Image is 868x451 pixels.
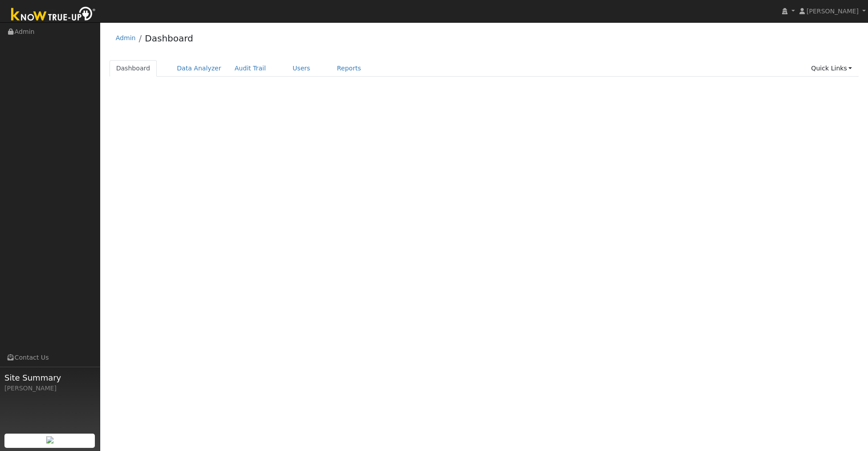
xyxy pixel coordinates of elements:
a: Quick Links [804,60,859,77]
img: retrieve [46,436,53,443]
span: Site Summary [4,372,95,384]
div: [PERSON_NAME] [4,384,95,393]
a: Dashboard [110,60,157,77]
img: Know True-Up [7,5,100,25]
span: [PERSON_NAME] [807,8,859,15]
a: Data Analyzer [170,60,228,77]
a: Users [286,60,317,77]
a: Dashboard [145,33,193,44]
a: Audit Trail [228,60,273,77]
a: Reports [330,60,368,77]
a: Admin [116,34,136,41]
